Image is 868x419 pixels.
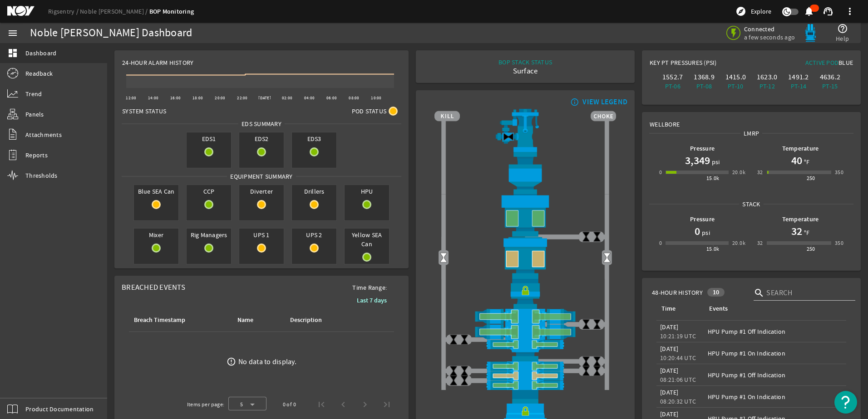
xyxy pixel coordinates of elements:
div: PT-06 [659,82,686,91]
span: EDS2 [239,132,284,145]
span: 48-Hour History [652,288,703,297]
img: ValveClose.png [592,319,602,330]
legacy-datetime-component: 10:21:19 UTC [660,332,696,340]
span: Yellow SEA Can [345,229,389,250]
img: ValveClose.png [448,365,459,376]
mat-icon: error_outline [227,357,236,366]
b: Temperature [782,215,819,224]
span: Attachments [25,130,62,139]
img: ValveClose.png [581,319,592,330]
img: Valve2Open.png [438,252,449,263]
img: ValveClose.png [592,356,602,367]
span: Dashboard [25,49,56,58]
span: Thresholds [25,171,58,180]
div: 20.0k [732,239,745,248]
text: 20:00 [215,95,225,101]
div: 1491.2 [784,73,812,82]
div: 250 [807,174,815,183]
b: Pressure [690,144,715,153]
span: Reports [25,151,48,160]
img: ValveClose.png [592,231,602,242]
span: Drillers [292,185,336,198]
legacy-datetime-component: [DATE] [660,323,679,331]
span: Rig Managers [187,229,231,241]
div: 15.0k [706,244,720,253]
mat-icon: notifications [804,6,814,17]
div: HPU Pump #1 Off Indication [708,370,843,380]
div: Key PT Pressures (PSI) [650,58,751,71]
mat-icon: menu [7,28,18,39]
img: ValveClose.png [459,375,470,386]
text: 22:00 [237,95,247,101]
a: BOP Monitoring [149,7,194,16]
span: Blue [838,58,853,67]
div: PT-14 [784,82,812,91]
i: search [754,287,764,298]
div: 1552.7 [659,73,686,82]
span: 24-Hour Alarm History [122,58,193,67]
mat-icon: dashboard [7,48,18,58]
div: 1368.9 [690,73,718,82]
div: Breach Timestamp [134,315,185,325]
div: 350 [835,239,843,248]
img: ValveClose.png [459,334,470,345]
legacy-datetime-component: 10:20:44 UTC [660,354,696,362]
img: PipeRamOpen.png [434,361,616,371]
img: ValveClose.png [448,334,459,345]
span: UPS 2 [292,229,336,241]
img: ValveClose.png [448,375,459,386]
img: PipeRamOpen.png [434,380,616,390]
img: Valve2Close.png [503,132,514,142]
text: 18:00 [192,95,203,101]
span: Explore [751,7,771,16]
span: Pod Status [352,107,387,116]
b: Pressure [690,215,715,224]
img: ValveClose.png [581,356,592,367]
img: PipeRamOpen.png [434,340,616,349]
button: Explore [732,4,775,19]
img: Valve2Open.png [602,252,612,263]
span: Help [836,34,849,43]
legacy-datetime-component: [DATE] [660,366,679,375]
text: 14:00 [148,95,158,101]
div: 20.0k [732,168,745,177]
div: Name [236,315,278,325]
div: Breach Timestamp [133,315,225,325]
div: 15.0k [706,174,720,183]
div: Items per page: [187,400,225,409]
text: 12:00 [126,95,136,101]
button: more_vert [839,0,861,22]
span: °F [802,157,810,166]
div: HPU Pump #1 On Indication [708,349,843,358]
legacy-datetime-component: [DATE] [660,345,679,353]
span: °F [802,228,810,237]
img: RiserConnectorLock.png [434,279,616,309]
b: Last 7 days [357,296,387,305]
span: Trend [25,89,42,98]
img: BopBodyShearBottom.png [434,349,616,361]
span: EDS SUMMARY [238,119,285,128]
div: 350 [835,168,843,177]
span: Time Range: [345,283,394,292]
div: PT-12 [753,82,781,91]
span: HPU [345,185,389,198]
span: Mixer [134,229,178,241]
div: 0 [659,168,662,177]
span: Panels [25,110,44,119]
span: Diverter [239,185,284,198]
img: UpperAnnularOpen.png [434,194,616,237]
text: 08:00 [349,95,359,101]
div: Time [660,304,697,314]
text: 16:00 [170,95,181,101]
span: psi [700,228,710,237]
div: 250 [807,244,815,253]
img: ValveClose.png [581,231,592,242]
div: PT-10 [722,82,750,91]
span: a few seconds ago [744,33,795,41]
div: Description [290,315,322,325]
span: Connected [744,25,795,33]
img: PipeRamOpenBlock.png [434,371,616,380]
legacy-datetime-component: [DATE] [660,388,679,396]
div: 1415.0 [722,73,750,82]
span: UPS 1 [239,229,284,241]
